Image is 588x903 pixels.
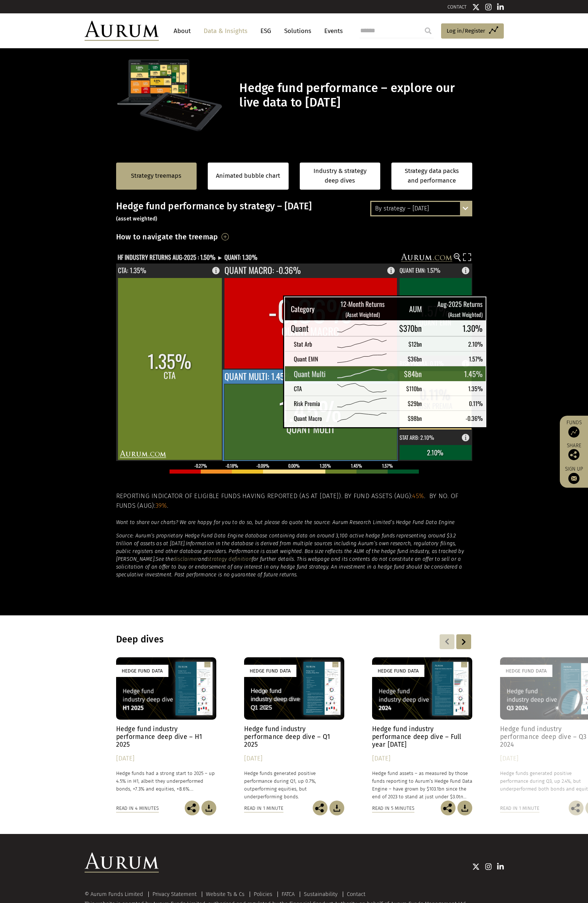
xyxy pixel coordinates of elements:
img: Share this post [185,801,200,815]
a: Funds [564,419,584,438]
div: Read in 1 minute [500,804,539,812]
div: Hedge Fund Data [372,665,424,677]
div: Read in 4 minutes [116,804,159,812]
h4: Hedge fund industry performance deep dive – Full year [DATE] [372,725,472,749]
a: Strategy data packs and performance [391,163,472,190]
a: Events [321,24,343,38]
p: Hedge fund assets – as measured by those funds reporting to Aurum’s Hedge Fund Data Engine – have... [372,769,472,801]
a: Sustainability [304,891,338,897]
img: Linkedin icon [497,863,504,870]
img: Download Article [457,801,472,815]
em: for further details. This webpage and its contents do not constitute an offer to sell or a solici... [116,556,462,578]
h4: Hedge fund industry performance deep dive – Q1 2025 [244,725,344,749]
em: Want to share our charts? We are happy for you to do so, but please do quote the source: Aurum Re... [116,519,455,526]
h3: Hedge fund performance by strategy – [DATE] [116,201,472,223]
a: Animated bubble chart [216,171,280,181]
h3: How to navigate the treemap [116,230,218,243]
em: and [198,556,207,562]
img: Share this post [313,801,328,815]
div: Hedge Fund Data [116,665,168,677]
a: Hedge Fund Data Hedge fund industry performance deep dive – Full year [DATE] [DATE] Hedge fund as... [372,657,472,801]
img: Share this post [441,801,456,815]
img: Share this post [568,449,579,460]
a: Sign up [564,466,584,484]
img: Twitter icon [472,3,480,11]
img: Download Article [329,801,344,815]
div: Hedge Fund Data [244,665,296,677]
a: Solutions [280,24,315,38]
a: Log in/Register [441,23,504,39]
img: Download Article [201,801,216,815]
small: (asset weighted) [116,216,158,222]
a: Policies [254,891,272,897]
div: [DATE] [244,753,344,764]
span: Log in/Register [447,26,485,35]
img: Share this post [569,801,584,815]
img: Sign up to our newsletter [568,473,579,484]
h5: Reporting indicator of eligible funds having reported (as at [DATE]). By fund assets (Aug): . By ... [116,491,472,511]
div: Read in 5 minutes [372,804,414,812]
img: Aurum Logo [85,853,159,873]
img: Linkedin icon [497,3,504,11]
a: FATCA [282,891,295,897]
input: Submit [421,23,436,38]
em: Source: Aurum’s proprietary Hedge Fund Data Engine database containing data on around 3,100 activ... [116,533,456,547]
a: About [170,24,194,38]
em: Information in the database is derived from multiple sources including Aurum’s own research, regu... [116,540,464,562]
a: Hedge Fund Data Hedge fund industry performance deep dive – H1 2025 [DATE] Hedge funds had a stro... [116,657,216,801]
h1: Hedge fund performance – explore our live data to [DATE] [239,81,470,110]
img: Aurum [85,21,159,41]
div: By strategy – [DATE] [371,202,471,215]
em: See the [155,556,173,562]
a: Data & Insights [200,24,251,38]
img: Twitter icon [472,863,480,870]
a: CONTACT [447,4,467,10]
a: disclaimer [173,556,198,562]
a: Privacy Statement [152,891,197,897]
div: © Aurum Funds Limited [85,891,147,897]
div: Share [564,443,584,460]
p: Hedge funds had a strong start to 2025 – up 4.5% in H1, albeit they underperformed bonds, +7.3% a... [116,769,216,793]
div: Hedge Fund Data [500,665,552,677]
a: Contact [347,891,365,897]
span: 45% [412,492,424,500]
a: ESG [257,24,275,38]
span: 39% [155,502,167,510]
a: Industry & strategy deep dives [300,163,381,190]
div: [DATE] [372,753,472,764]
h3: Deep dives [116,634,377,645]
img: Instagram icon [485,3,492,11]
a: strategy definition [207,556,252,562]
h4: Hedge fund industry performance deep dive – H1 2025 [116,725,216,749]
div: Read in 1 minute [244,804,283,812]
div: [DATE] [116,753,216,764]
img: Access Funds [568,426,579,438]
a: Hedge Fund Data Hedge fund industry performance deep dive – Q1 2025 [DATE] Hedge funds generated ... [244,657,344,801]
img: Instagram icon [485,863,492,870]
a: Strategy treemaps [131,171,181,181]
a: Website Ts & Cs [206,891,244,897]
p: Hedge funds generated positive performance during Q1, up 0.7%, outperforming equities, but underp... [244,769,344,801]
